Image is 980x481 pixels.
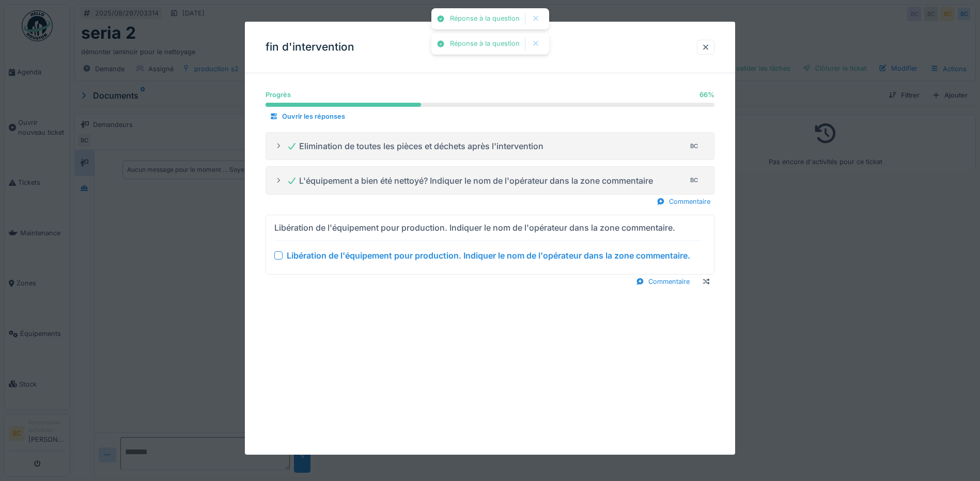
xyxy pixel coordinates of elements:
div: 66 % [699,90,714,100]
h3: fin d'intervention [266,41,354,54]
div: BC [687,139,702,153]
summary: Libération de l'équipement pour production. Indiquer le nom de l'opérateur dans la zone commentai... [270,219,710,270]
div: Ouvrir les réponses [266,109,349,123]
div: Réponse à la question [450,40,520,49]
div: BC [687,173,702,188]
div: Libération de l'équipement pour production. Indiquer le nom de l'opérateur dans la zone commentaire. [274,221,675,234]
div: Libération de l'équipement pour production. Indiquer le nom de l'opérateur dans la zone commentaire. [287,249,690,262]
div: Elimination de toutes les pièces et déchets après l'intervention [287,140,543,152]
div: L'équipement a bien été nettoyé? Indiquer le nom de l'opérateur dans la zone commentaire [287,174,653,187]
summary: L'équipement a bien été nettoyé? Indiquer le nom de l'opérateur dans la zone commentaireBC [270,171,710,190]
progress: 66 % [266,103,714,107]
div: Commentaire [632,275,694,288]
div: Commentaire [652,195,714,209]
div: Progrès [266,90,291,100]
div: Réponse à la question [450,14,520,23]
summary: Elimination de toutes les pièces et déchets après l'interventionBC [270,137,710,156]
